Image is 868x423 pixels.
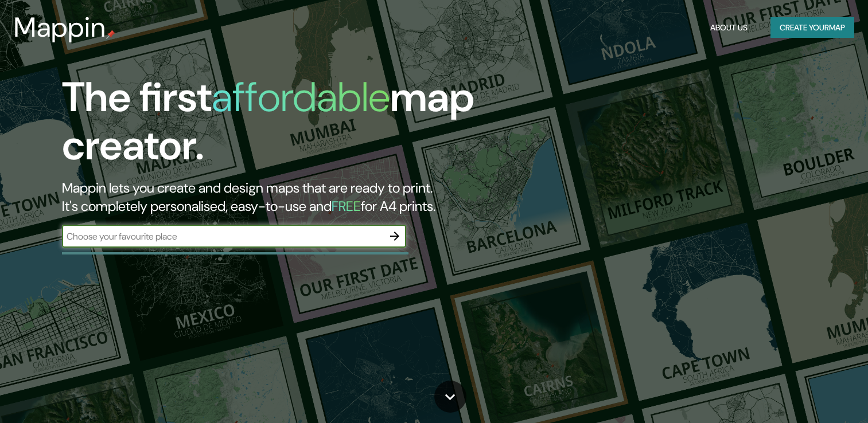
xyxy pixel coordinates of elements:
h1: The first map creator. [62,73,496,179]
h1: affordable [212,70,390,124]
h3: Mappin [14,11,106,44]
img: mappin-pin [106,30,115,39]
h5: FREE [332,197,361,215]
input: Choose your favourite place [62,230,383,243]
button: About Us [706,17,752,38]
font: Create your map [780,21,845,35]
h2: Mappin lets you create and design maps that are ready to print. It's completely personalised, eas... [62,179,496,216]
font: About Us [710,21,748,35]
button: Create yourmap [770,17,854,38]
